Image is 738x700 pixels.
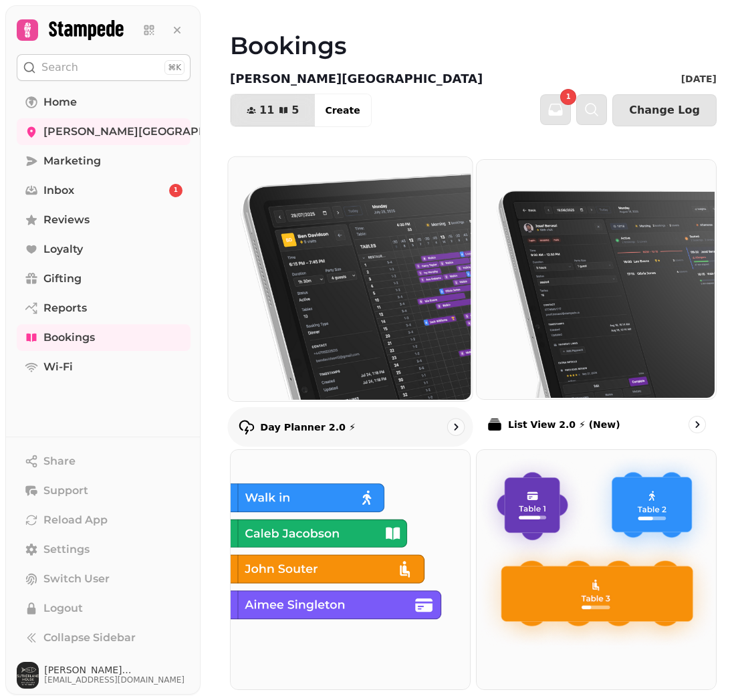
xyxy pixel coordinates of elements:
p: Search [41,60,78,76]
a: Day Planner 2.0 ⚡Day Planner 2.0 ⚡ [227,156,473,447]
p: List View 2.0 ⚡ (New) [508,418,620,431]
div: ⌘K [164,60,184,75]
button: Change Log [612,94,717,126]
a: Loyalty [17,236,191,263]
span: Change Log [629,105,700,116]
span: Bookings [43,330,95,346]
span: Gifting [43,271,82,287]
button: Collapse Sidebar [17,624,191,651]
span: Reviews [43,212,90,228]
span: Settings [43,542,90,558]
a: Gifting [17,265,191,292]
span: Wi-Fi [43,359,73,375]
span: 5 [291,105,299,116]
button: User avatar[PERSON_NAME][GEOGRAPHIC_DATA][EMAIL_ADDRESS][DOMAIN_NAME] [17,662,191,689]
a: Marketing [17,148,191,174]
img: List view (Old - going soon) [229,449,469,688]
svg: go to [691,418,704,431]
a: Reviews [17,207,191,233]
span: [PERSON_NAME][GEOGRAPHIC_DATA] [44,665,191,675]
svg: go to [449,420,463,433]
p: [DATE] [681,72,717,86]
p: Day Planner 2.0 ⚡ [260,420,356,433]
span: Reports [43,300,87,316]
a: Reports [17,295,191,322]
a: Wi-Fi [17,354,191,380]
a: Home [17,89,191,116]
span: Home [43,94,77,110]
span: Collapse Sidebar [43,630,136,646]
button: Switch User [17,566,191,592]
button: Reload App [17,507,191,534]
span: [EMAIL_ADDRESS][DOMAIN_NAME] [44,675,191,685]
button: Search⌘K [17,54,191,81]
img: Floor Plans (beta) [475,449,715,688]
img: Day Planner 2.0 ⚡ [227,156,471,400]
button: Logout [17,595,191,622]
a: Settings [17,536,191,563]
button: Share [17,448,191,475]
span: 11 [259,105,274,116]
span: 1 [174,186,178,195]
span: Logout [43,600,83,616]
span: Marketing [43,153,101,169]
span: 1 [566,94,571,100]
a: Bookings [17,324,191,351]
p: [PERSON_NAME][GEOGRAPHIC_DATA] [230,70,483,88]
img: User avatar [17,662,39,689]
span: Switch User [43,571,110,587]
span: [PERSON_NAME][GEOGRAPHIC_DATA] [43,124,257,140]
span: Share [43,453,76,469]
span: Create [325,106,360,115]
button: 115 [231,94,315,126]
img: List View 2.0 ⚡ (New) [475,158,715,398]
button: Create [314,94,370,126]
span: Inbox [43,183,74,199]
button: Support [17,477,191,504]
a: Inbox1 [17,177,191,204]
span: Reload App [43,512,108,528]
a: List View 2.0 ⚡ (New)List View 2.0 ⚡ (New) [476,159,717,444]
span: Loyalty [43,241,83,257]
span: Support [43,483,88,499]
a: [PERSON_NAME][GEOGRAPHIC_DATA] [17,118,191,145]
